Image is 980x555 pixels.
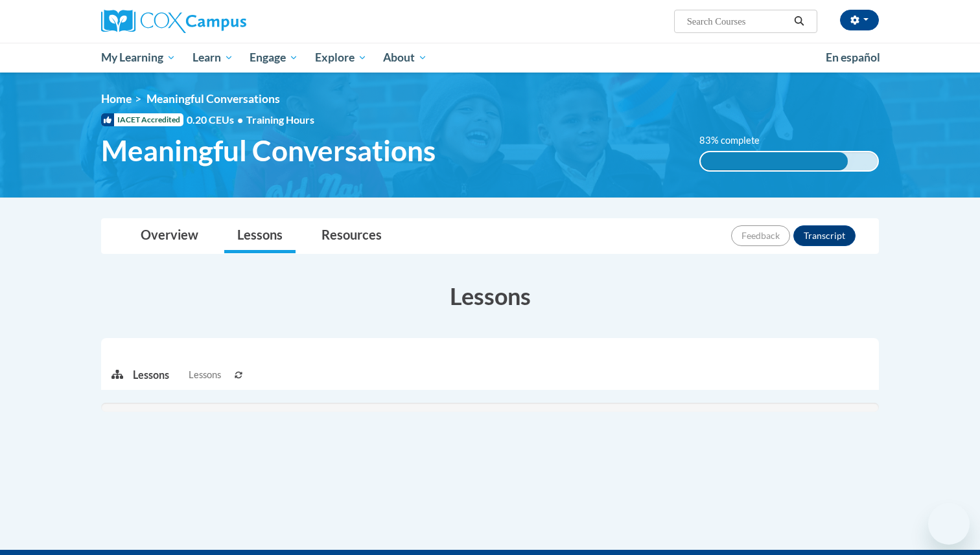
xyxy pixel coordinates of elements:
[793,225,856,246] button: Transcript
[189,368,221,382] span: Lessons
[817,44,889,71] a: En español
[309,219,395,253] a: Resources
[224,219,296,253] a: Lessons
[250,50,298,65] span: Engage
[133,368,169,382] p: Lessons
[237,113,243,126] span: •
[246,113,314,126] span: Training Hours
[184,43,242,73] a: Learn
[241,43,307,73] a: Engage
[101,50,176,65] span: My Learning
[315,50,367,65] span: Explore
[826,51,880,64] span: En español
[128,219,211,253] a: Overview
[789,14,809,29] button: Search
[840,10,879,30] button: Account Settings
[93,43,184,73] a: My Learning
[192,50,233,65] span: Learn
[101,10,347,33] a: Cox Campus
[82,43,898,73] div: Main menu
[101,133,436,168] span: Meaningful Conversations
[383,50,427,65] span: About
[928,503,970,545] iframe: Button to launch messaging window
[699,133,774,148] label: 83% complete
[375,43,436,73] a: About
[187,113,246,127] span: 0.20 CEUs
[701,152,848,170] div: 83% complete
[731,225,790,246] button: Feedback
[307,43,375,73] a: Explore
[101,92,132,106] a: Home
[101,10,246,33] img: Cox Campus
[146,92,280,106] span: Meaningful Conversations
[101,113,183,126] span: IACET Accredited
[101,280,879,312] h3: Lessons
[686,14,789,29] input: Search Courses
